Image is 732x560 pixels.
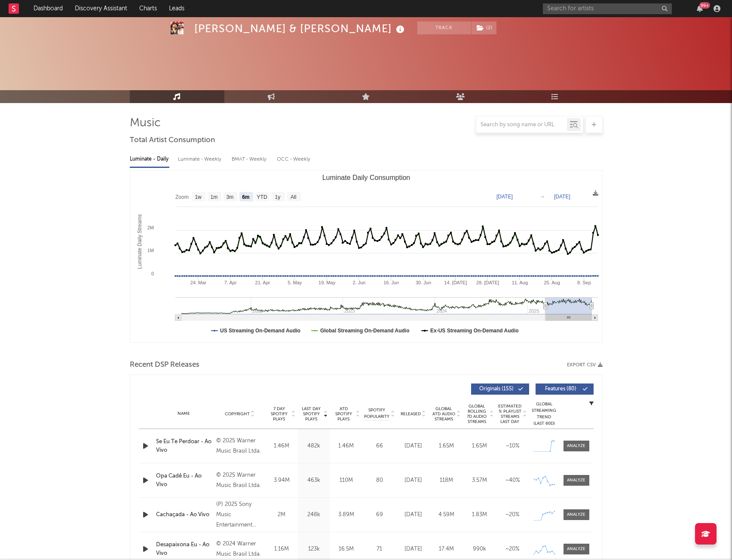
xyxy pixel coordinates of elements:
[432,545,461,554] div: 17.4M
[332,511,360,519] div: 3.89M
[332,442,360,450] div: 1.46M
[156,541,212,557] a: Desapaixona Eu - Ao Vivo
[432,442,461,450] div: 1.65M
[288,280,302,285] text: 5. May
[332,545,360,554] div: 16.5M
[268,442,296,450] div: 1.46M
[444,280,467,285] text: 14. [DATE]
[320,328,409,334] text: Global Streaming On-Demand Audio
[147,248,153,253] text: 1M
[364,511,395,519] div: 69
[536,383,594,395] button: Features(80)
[216,539,263,560] div: © 2024 Warner Music Brasil Ltda.
[544,280,560,285] text: 25. Aug
[476,280,499,285] text: 28. [DATE]
[383,280,399,285] text: 16. Jun
[300,476,328,485] div: 463k
[471,383,529,395] button: Originals(155)
[225,411,250,417] span: Copyright
[531,401,557,427] div: Global Streaming Trend (Last 60D)
[322,174,410,181] text: Luminate Daily Consumption
[496,194,513,200] text: [DATE]
[364,442,395,450] div: 66
[498,442,527,450] div: ~ 10 %
[477,387,516,392] span: Originals ( 155 )
[275,194,280,200] text: 1y
[156,438,212,454] a: Se Eu Te Perdoar - Ao Vivo
[401,411,421,417] span: Released
[567,362,603,368] button: Export CSV
[465,476,494,485] div: 3.57M
[332,476,360,485] div: 110M
[699,2,710,9] div: 99 +
[300,511,328,519] div: 248k
[210,194,217,200] text: 1m
[498,545,527,554] div: ~ 20 %
[498,476,527,485] div: ~ 40 %
[156,411,212,417] div: Name
[465,442,494,450] div: 1.65M
[364,407,389,420] span: Spotify Popularity
[194,21,407,36] div: [PERSON_NAME] & [PERSON_NAME]
[417,21,471,34] button: Track
[577,280,591,285] text: 8. Sep
[277,152,311,167] div: OCC - Weekly
[399,442,428,450] div: [DATE]
[498,511,527,519] div: ~ 20 %
[156,511,212,519] a: Cachaçada - Ao Vivo
[476,122,567,128] input: Search by song name or URL
[415,280,431,285] text: 30. Jun
[471,21,497,34] span: ( 2 )
[232,152,268,167] div: BMAT - Weekly
[175,194,189,200] text: Zoom
[300,545,328,554] div: 123k
[195,194,202,200] text: 1w
[220,328,300,334] text: US Streaming On-Demand Audio
[130,152,169,167] div: Luminate - Daily
[137,214,143,269] text: Luminate Daily Streams
[472,21,496,34] button: (2)
[432,511,461,519] div: 4.59M
[541,387,581,392] span: Features ( 80 )
[399,476,428,485] div: [DATE]
[319,280,336,285] text: 19. May
[156,472,212,489] a: Opa Cadê Eu - Ao Vivo
[554,194,570,200] text: [DATE]
[697,5,703,12] button: 99+
[255,280,270,285] text: 21. Apr
[399,545,428,554] div: [DATE]
[498,404,522,424] span: Estimated % Playlist Streams Last Day
[300,406,323,422] span: Last Day Spotify Plays
[399,511,428,519] div: [DATE]
[216,436,263,457] div: © 2025 Warner Music Brasil Ltda.
[268,511,296,519] div: 2M
[352,280,365,285] text: 2. Jun
[465,545,494,554] div: 990k
[332,406,355,422] span: ATD Spotify Plays
[432,406,456,422] span: Global ATD Audio Streams
[364,476,395,485] div: 80
[543,3,672,14] input: Search for artists
[130,135,215,146] span: Total Artist Consumption
[216,499,263,530] div: (P) 2025 Sony Music Entertainment Brasil ltda.
[216,470,263,491] div: © 2025 Warner Music Brasil Ltda.
[151,271,153,276] text: 0
[268,406,291,422] span: 7 Day Spotify Plays
[224,280,236,285] text: 7. Apr
[257,194,267,200] text: YTD
[511,280,527,285] text: 11. Aug
[465,404,489,424] span: Global Rolling 7D Audio Streams
[130,170,602,342] svg: Luminate Daily Consumption
[268,545,296,554] div: 1.16M
[300,442,328,450] div: 482k
[242,194,249,200] text: 6m
[364,545,395,554] div: 71
[147,225,153,230] text: 2M
[130,360,199,370] span: Recent DSP Releases
[540,194,545,200] text: →
[268,476,296,485] div: 3.94M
